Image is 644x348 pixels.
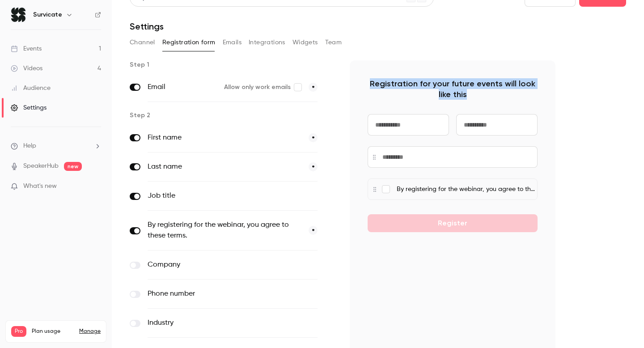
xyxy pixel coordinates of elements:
label: Industry [148,318,280,328]
span: What's new [23,182,57,191]
p: Registration for your future events will look like this [368,78,538,100]
button: Team [325,35,342,50]
label: First name [148,132,301,143]
span: Help [23,141,36,151]
p: By registering for the webinar, you agree to these . * [397,185,537,194]
span: Pro [11,326,26,337]
label: Job title [148,191,280,201]
button: Integrations [249,35,285,50]
p: Step 1 [130,60,335,69]
div: Settings [11,103,47,112]
p: Step 2 [130,111,335,120]
a: SpeakerHub [23,161,59,171]
button: Channel [130,35,155,50]
label: Email [148,82,217,93]
li: help-dropdown-opener [11,141,101,151]
label: Allow only work emails [224,83,301,92]
a: Manage [79,328,101,335]
label: By registering for the webinar, you agree to these terms. [148,220,301,241]
iframe: Noticeable Trigger [90,182,101,191]
div: Videos [11,64,42,73]
label: Company [148,259,280,270]
img: Survicate [11,8,25,22]
span: new [64,162,82,171]
div: Events [11,44,42,53]
h1: Settings [130,21,164,32]
button: Registration form [162,35,216,50]
label: Phone number [148,289,280,299]
button: Widgets [292,35,318,50]
label: Last name [148,161,301,172]
div: Audience [11,84,51,93]
h6: Survicate [33,10,62,19]
span: Plan usage [32,328,74,335]
button: Emails [223,35,241,50]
